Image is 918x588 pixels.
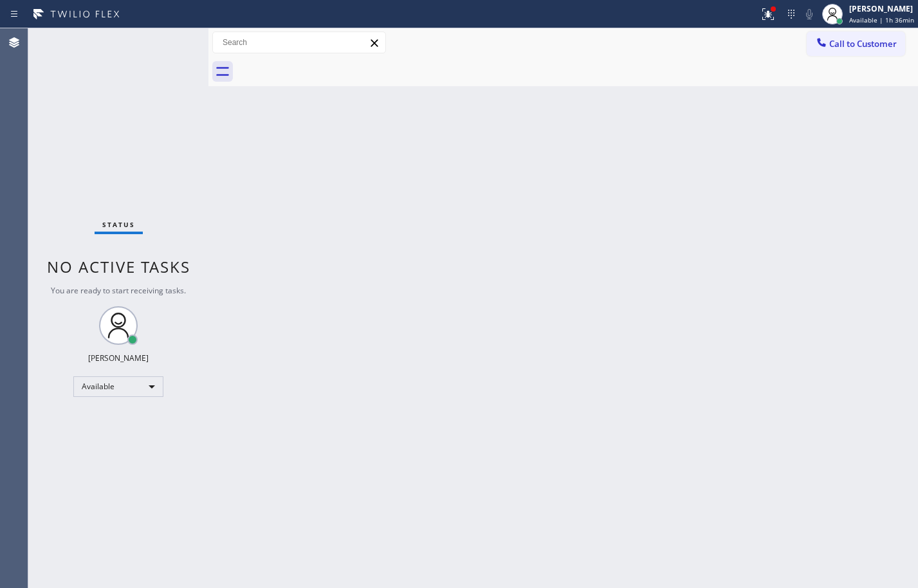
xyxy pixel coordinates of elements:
div: [PERSON_NAME] [88,353,149,363]
input: Search [213,32,385,53]
span: Status [102,220,135,229]
div: [PERSON_NAME] [849,3,914,14]
span: Call to Customer [829,38,897,50]
span: Available | 1h 36min [849,15,914,24]
span: You are ready to start receiving tasks. [51,285,186,296]
button: Mute [800,5,818,23]
span: No active tasks [47,256,190,277]
button: Call to Customer [807,32,905,56]
div: Available [73,376,163,397]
